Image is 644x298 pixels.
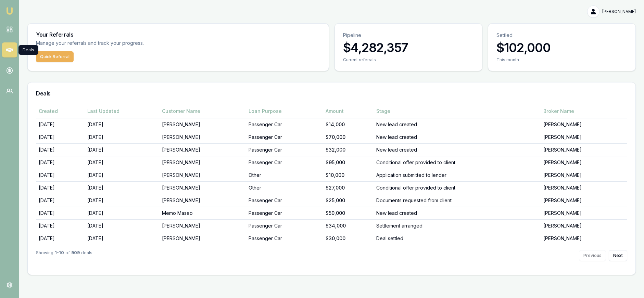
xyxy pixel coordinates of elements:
td: [DATE] [85,232,159,245]
td: [PERSON_NAME] [541,143,627,156]
td: [DATE] [36,194,85,207]
td: Deal settled [374,232,541,245]
div: Loan Purpose [249,108,320,115]
td: New lead created [374,143,541,156]
div: Created [39,108,82,115]
td: Passenger Car [246,219,323,232]
td: Passenger Car [246,131,323,143]
td: Application submitted to lender [374,169,541,181]
td: Conditional offer provided to client [374,181,541,194]
div: $50,000 [326,210,371,217]
td: [DATE] [85,156,159,169]
td: [PERSON_NAME] [159,194,246,207]
td: New lead created [374,131,541,143]
td: [PERSON_NAME] [541,232,627,245]
td: Passenger Car [246,232,323,245]
td: [DATE] [85,169,159,181]
td: New lead created [374,118,541,131]
td: [PERSON_NAME] [541,207,627,219]
td: [DATE] [36,232,85,245]
td: Passenger Car [246,143,323,156]
td: [DATE] [36,207,85,219]
td: Passenger Car [246,194,323,207]
td: [PERSON_NAME] [541,181,627,194]
td: [PERSON_NAME] [159,131,246,143]
img: emu-icon-u.png [5,7,14,15]
h3: $102,000 [496,41,627,54]
td: Other [246,169,323,181]
strong: 1 - 10 [55,250,64,261]
div: $32,000 [326,146,371,153]
div: This month [496,57,627,63]
div: $95,000 [326,159,371,166]
td: [DATE] [85,118,159,131]
td: [PERSON_NAME] [541,169,627,181]
div: $10,000 [326,172,371,179]
strong: 909 [71,250,80,261]
p: Settled [496,32,627,39]
td: [PERSON_NAME] [541,156,627,169]
h3: Your Referrals [36,32,320,37]
button: Quick Referral [36,51,74,62]
div: $25,000 [326,197,371,204]
td: [DATE] [85,143,159,156]
td: [DATE] [85,181,159,194]
td: [PERSON_NAME] [541,118,627,131]
td: [DATE] [36,219,85,232]
td: [DATE] [85,219,159,232]
td: [DATE] [36,169,85,181]
td: Passenger Car [246,156,323,169]
p: Manage your referrals and track your progress. [36,39,211,47]
td: [PERSON_NAME] [159,181,246,194]
div: Deals [18,45,38,55]
td: [PERSON_NAME] [159,232,246,245]
td: [PERSON_NAME] [159,143,246,156]
div: Amount [326,108,371,115]
span: [PERSON_NAME] [602,9,636,14]
td: [PERSON_NAME] [159,219,246,232]
div: $27,000 [326,184,371,191]
td: [PERSON_NAME] [541,219,627,232]
td: [PERSON_NAME] [541,194,627,207]
td: [DATE] [36,118,85,131]
td: Memo Maseo [159,207,246,219]
td: Settlement arranged [374,219,541,232]
td: [DATE] [36,156,85,169]
td: [DATE] [85,194,159,207]
div: $70,000 [326,134,371,141]
div: Current referrals [343,57,474,63]
td: [DATE] [36,181,85,194]
td: [PERSON_NAME] [159,118,246,131]
td: Conditional offer provided to client [374,156,541,169]
div: Broker Name [543,108,624,115]
button: Next [609,250,627,261]
h3: Deals [36,91,627,96]
td: [DATE] [85,207,159,219]
td: [DATE] [36,131,85,143]
div: Showing of deals [36,250,92,261]
td: [PERSON_NAME] [159,156,246,169]
p: Pipeline [343,32,474,39]
td: [DATE] [36,143,85,156]
td: [DATE] [85,131,159,143]
td: Passenger Car [246,207,323,219]
td: Passenger Car [246,118,323,131]
td: Documents requested from client [374,194,541,207]
h3: $4,282,357 [343,41,474,54]
td: [PERSON_NAME] [159,169,246,181]
div: $14,000 [326,121,371,128]
td: [PERSON_NAME] [541,131,627,143]
div: $34,000 [326,222,371,229]
div: $30,000 [326,235,371,242]
div: Stage [376,108,538,115]
div: Last Updated [87,108,156,115]
div: Customer Name [162,108,243,115]
td: Other [246,181,323,194]
td: New lead created [374,207,541,219]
